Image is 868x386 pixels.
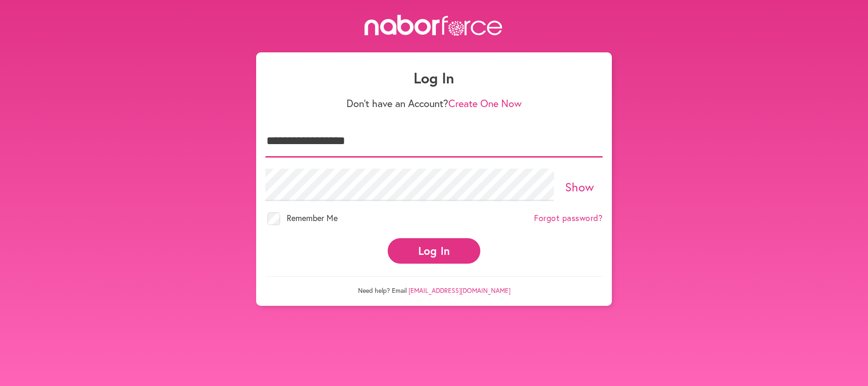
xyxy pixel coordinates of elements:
[565,179,594,195] a: Show
[265,97,603,109] p: Don't have an Account?
[409,286,510,295] a: [EMAIL_ADDRESS][DOMAIN_NAME]
[265,276,603,295] p: Need help? Email
[287,212,338,223] span: Remember Me
[265,69,603,87] h1: Log In
[388,238,480,264] button: Log In
[448,96,522,110] a: Create One Now
[534,213,603,223] a: Forgot password?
